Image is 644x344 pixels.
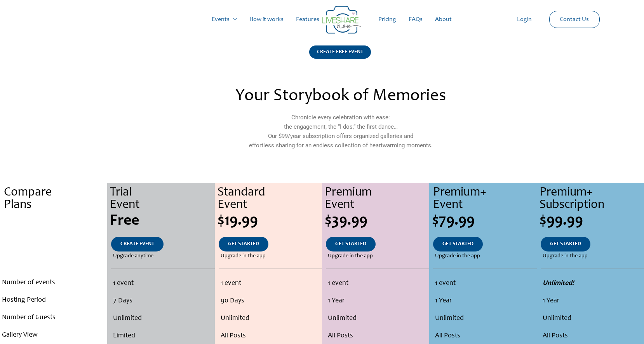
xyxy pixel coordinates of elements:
[335,241,366,247] span: GET STARTED
[540,187,644,211] div: Premium+ Subscription
[4,187,107,211] div: Compare Plans
[290,7,325,32] a: Features
[2,274,105,292] li: Number of events
[550,241,581,247] span: GET STARTED
[44,237,64,251] a: .
[435,251,480,261] span: Upgrade in the app
[325,187,429,211] div: Premium Event
[328,292,427,310] li: 1 Year
[543,310,642,327] li: Unlimited
[2,309,105,327] li: Number of Guests
[309,45,371,68] a: CREATE FREE EVENT
[543,280,574,287] strong: Unlimited!
[322,6,361,34] img: Group 14 | Live Photo Slideshow for Events | Create Free Events Album for Any Occasion
[221,310,320,327] li: Unlimited
[218,187,322,211] div: Standard Event
[540,213,644,229] div: $99.99
[120,241,154,247] span: CREATE EVENT
[433,187,536,211] div: Premium+ Event
[218,213,322,229] div: $19.99
[111,237,164,251] a: CREATE EVENT
[429,7,458,32] a: About
[219,237,268,251] a: GET STARTED
[14,7,630,32] nav: Site Navigation
[442,241,473,247] span: GET STARTED
[53,253,54,259] span: .
[326,237,376,251] a: GET STARTED
[221,251,266,261] span: Upgrade in the app
[309,45,371,59] div: CREATE FREE EVENT
[172,88,509,105] h2: Your Storybook of Memories
[435,310,534,327] li: Unlimited
[2,327,105,344] li: Gallery View
[328,251,373,261] span: Upgrade in the app
[432,213,536,229] div: $79.99
[511,7,538,32] a: Login
[543,251,588,261] span: Upgrade in the app
[2,292,105,309] li: Hosting Period
[435,275,534,292] li: 1 event
[541,237,590,251] a: GET STARTED
[372,7,402,32] a: Pricing
[433,237,483,251] a: GET STARTED
[113,275,212,292] li: 1 event
[113,292,212,310] li: 7 Days
[543,292,642,310] li: 1 Year
[205,7,243,32] a: Events
[325,213,429,229] div: $39.99
[53,241,54,247] span: .
[228,241,259,247] span: GET STARTED
[110,187,214,211] div: Trial Event
[52,213,56,229] span: .
[243,7,290,32] a: How it works
[435,292,534,310] li: 1 Year
[221,275,320,292] li: 1 event
[553,11,595,28] a: Contact Us
[402,7,429,32] a: FAQs
[221,292,320,310] li: 90 Days
[328,310,427,327] li: Unlimited
[172,113,509,150] p: Chronicle every celebration with ease: the engagement, the “I dos,” the first dance… Our $99/year...
[113,310,212,327] li: Unlimited
[110,213,214,229] div: Free
[328,275,427,292] li: 1 event
[113,251,153,261] span: Upgrade anytime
